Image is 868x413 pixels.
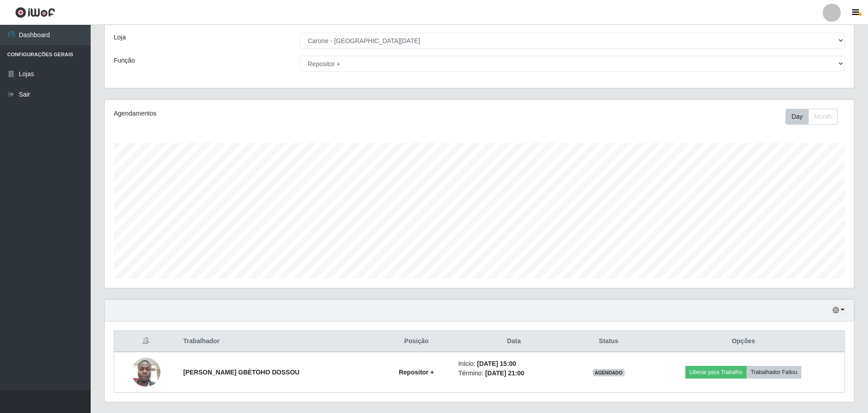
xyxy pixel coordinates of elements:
[593,369,625,376] span: AGENDADO
[399,369,434,376] strong: Repositor +
[575,331,642,352] th: Status
[15,7,55,18] img: CoreUI Logo
[747,366,801,379] button: Trabalhador Faltou
[685,366,747,379] button: Liberar para Trabalho
[786,109,838,125] div: First group
[183,369,299,376] strong: [PERSON_NAME] GBÈTOHO DOSSOU
[642,331,844,352] th: Opções
[477,360,516,367] time: [DATE] 15:00
[786,109,845,125] div: Toolbar with button groups
[453,331,575,352] th: Data
[131,353,160,391] img: 1747661300950.jpeg
[458,369,569,378] li: Término:
[114,56,135,65] label: Função
[458,359,569,369] li: Início:
[786,109,809,125] button: Day
[114,33,126,42] label: Loja
[380,331,453,352] th: Posição
[808,109,838,125] button: Month
[114,109,411,118] div: Agendamentos
[178,331,380,352] th: Trabalhador
[485,369,524,377] time: [DATE] 21:00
